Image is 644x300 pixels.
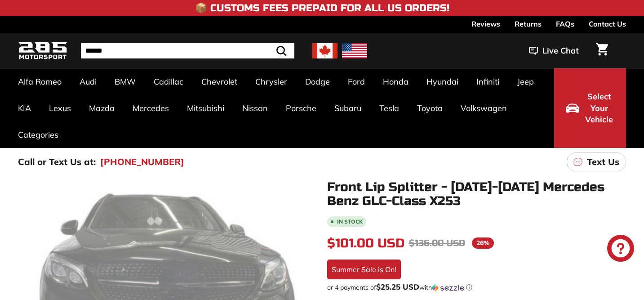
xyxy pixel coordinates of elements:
[584,91,614,125] span: Select Your Vehicle
[327,236,404,251] span: $101.00 USD
[277,95,325,121] a: Porsche
[325,95,370,121] a: Subaru
[556,16,574,31] a: FAQs
[417,68,467,95] a: Hyundai
[195,3,449,13] h4: 📦 Customs Fees Prepaid for All US Orders!
[106,68,145,95] a: BMW
[233,95,277,121] a: Nissan
[471,16,500,31] a: Reviews
[370,95,408,121] a: Tesla
[9,95,40,121] a: KIA
[124,95,178,121] a: Mercedes
[145,68,192,95] a: Cadillac
[178,95,233,121] a: Mitsubishi
[376,282,419,291] span: $25.25 USD
[409,237,465,249] span: $136.00 USD
[327,260,401,279] div: Summer Sale is On!
[9,121,67,148] a: Categories
[337,219,363,224] b: In stock
[515,16,542,31] a: Returns
[40,95,80,121] a: Lexus
[408,95,452,121] a: Toyota
[71,68,106,95] a: Audi
[100,155,184,169] a: [PHONE_NUMBER]
[327,283,626,292] div: or 4 payments of$25.25 USDwithSezzle Click to learn more about Sezzle
[589,16,626,31] a: Contact Us
[339,68,374,95] a: Ford
[452,95,516,121] a: Volkswagen
[587,155,619,169] p: Text Us
[80,95,124,121] a: Mazda
[554,68,626,148] button: Select Your Vehicle
[18,40,67,62] img: Logo_285_Motorsport_areodynamics_components
[604,235,637,264] inbox-online-store-chat: Shopify online store chat
[374,68,417,95] a: Honda
[591,36,613,66] a: Cart
[327,180,626,208] h1: Front Lip Splitter - [DATE]-[DATE] Mercedes Benz GLC-Class X253
[327,283,626,292] div: or 4 payments of with
[567,152,626,171] a: Text Us
[467,68,508,95] a: Infiniti
[9,68,71,95] a: Alfa Romeo
[432,284,464,292] img: Sezzle
[517,40,591,62] button: Live Chat
[81,43,294,58] input: Search
[508,68,543,95] a: Jeep
[472,237,494,249] span: 26%
[542,45,579,57] span: Live Chat
[18,155,96,169] p: Call or Text Us at:
[246,68,296,95] a: Chrysler
[296,68,339,95] a: Dodge
[192,68,246,95] a: Chevrolet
